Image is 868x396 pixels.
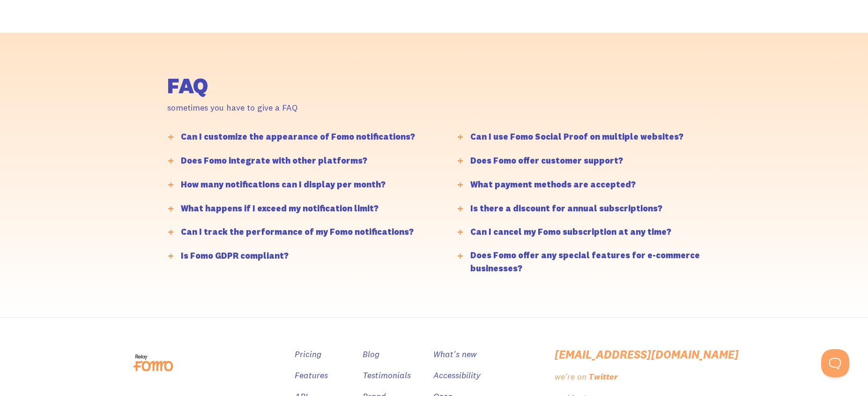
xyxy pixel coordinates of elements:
a: Features [295,369,328,382]
div: Can I customize the appearance of Fomo notifications? [181,130,415,144]
div: What happens if I exceed my notification limit? [181,202,378,216]
div: Is Fomo GDPR compliant? [181,249,289,263]
div: we're on [555,370,586,384]
div: Does Fomo integrate with other platforms? [181,154,367,168]
a: What's new [433,348,477,361]
a: Testimonials [363,369,411,382]
iframe: Toggle Customer Support [821,349,849,377]
div: Can I track the performance of my Fomo notifications? [181,225,414,239]
div: Does Fomo offer customer support? [470,154,623,168]
div: How many notifications can I display per month? [181,178,386,192]
a: Pricing [295,348,321,361]
div: Is there a discount for annual subscriptions? [470,202,662,216]
div: What payment methods are accepted? [470,178,636,192]
a: Blog [363,348,379,361]
a: [EMAIL_ADDRESS][DOMAIN_NAME] [555,348,739,361]
div: sometimes you have to give a FAQ [167,101,561,115]
h2: FAQ [167,75,561,97]
a: Accessibility [433,369,481,382]
div: Can I use Fomo Social Proof on multiple websites? [470,130,683,144]
a: Twitter [588,370,620,384]
div: Can I cancel my Fomo subscription at any time? [470,225,671,239]
div: Does Fomo offer any special features for e-commerce businesses? [470,249,727,276]
div: Twitter [588,370,618,384]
